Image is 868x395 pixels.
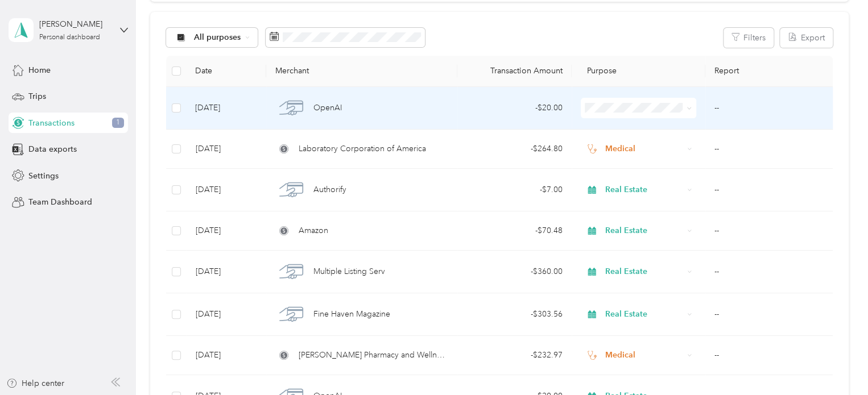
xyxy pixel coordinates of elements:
div: - $232.97 [466,349,563,361]
img: Authorify [279,178,303,202]
span: Trips [28,90,46,102]
th: Date [186,56,266,87]
td: -- [705,251,833,293]
td: [DATE] [186,293,266,336]
th: Merchant [266,56,457,87]
td: -- [705,211,833,251]
button: Filters [724,28,774,48]
span: Team Dashboard [28,196,92,208]
div: [PERSON_NAME] [39,18,110,30]
span: Real Estate [605,224,684,237]
iframe: Everlance-gr Chat Button Frame [804,331,868,395]
span: Transactions [28,117,75,129]
td: [DATE] [186,211,266,251]
span: All purposes [194,34,241,41]
td: -- [705,336,833,375]
span: Multiple Listing Serv [313,265,385,278]
span: Settings [28,170,59,182]
span: [PERSON_NAME] Pharmacy and Wellness [299,349,448,361]
div: Personal dashboard [39,34,100,41]
td: -- [705,130,833,169]
td: [DATE] [186,169,266,211]
span: 1 [112,118,124,128]
td: -- [705,293,833,336]
div: - $264.80 [466,143,563,155]
span: Home [28,64,51,76]
td: [DATE] [186,251,266,293]
div: - $7.00 [466,184,563,196]
div: - $360.00 [466,265,563,278]
span: Authorify [313,184,346,196]
span: Purpose [581,66,617,76]
div: - $303.56 [466,308,563,321]
span: Real Estate [605,265,684,278]
td: -- [705,87,833,130]
div: - $70.48 [466,224,563,237]
img: Multiple Listing Serv [279,260,303,284]
div: - $20.00 [466,102,563,114]
img: OpenAI [279,96,303,120]
span: Medical [605,349,684,361]
button: Export [780,28,833,48]
button: Help center [6,377,64,389]
span: Amazon [299,224,328,237]
td: [DATE] [186,336,266,375]
span: Medical [605,143,684,155]
span: OpenAI [313,102,342,114]
td: [DATE] [186,87,266,130]
span: Fine Haven Magazine [313,308,390,321]
span: Data exports [28,143,77,155]
img: Fine Haven Magazine [279,302,303,326]
span: Real Estate [605,184,684,196]
td: [DATE] [186,130,266,169]
td: -- [705,169,833,211]
th: Transaction Amount [457,56,572,87]
span: Laboratory Corporation of America [299,143,426,155]
th: Report [705,56,833,87]
span: Real Estate [605,308,684,321]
